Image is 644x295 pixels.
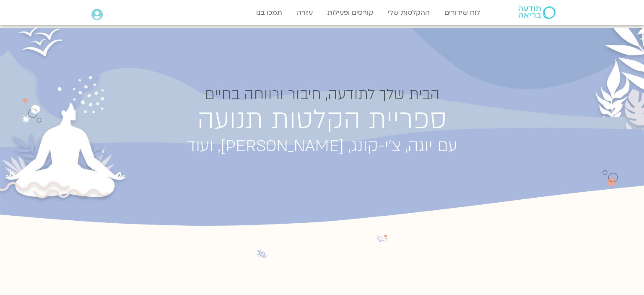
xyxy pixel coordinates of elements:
a: תמכו בנו [252,5,286,21]
h1: הבית שלך לתודעה, חיבור ורווחה בחיים [134,86,511,103]
h1: עם יוגה, צ'י-קונג, [PERSON_NAME], ועוד [134,139,511,154]
a: ההקלטות שלי [384,5,434,21]
a: לוח שידורים [440,5,484,21]
img: תודעה בריאה [519,6,556,19]
a: קורסים ופעילות [323,5,377,21]
h1: ספריית הקלטות תנועה [134,108,511,132]
a: עזרה [293,5,317,21]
